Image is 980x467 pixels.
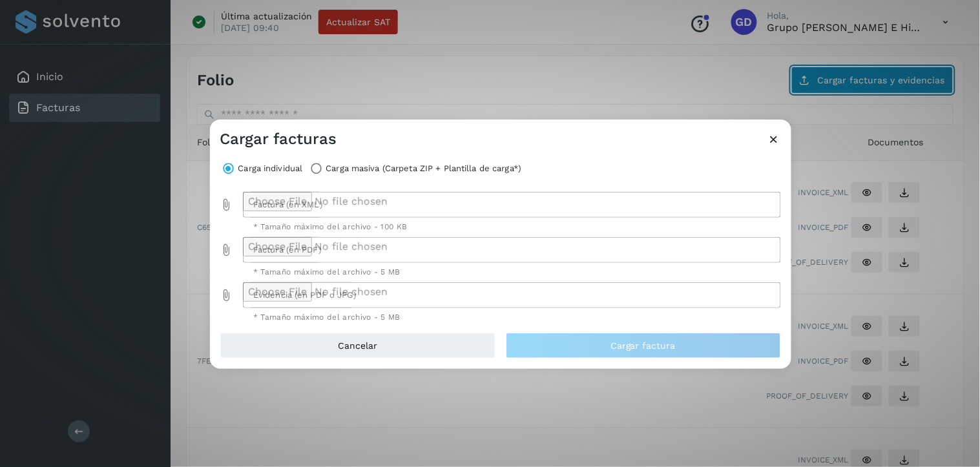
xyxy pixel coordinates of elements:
[253,313,771,321] div: * Tamaño máximo del archivo - 5 MB
[253,268,771,276] div: * Tamaño máximo del archivo - 5 MB
[326,160,521,178] label: Carga masiva (Carpeta ZIP + Plantilla de carga*)
[220,244,233,256] i: Factura (en PDF) prepended action
[506,333,781,358] button: Cargar factura
[338,341,377,350] span: Cancelar
[220,333,495,358] button: Cancelar
[253,223,771,231] div: * Tamaño máximo del archivo - 100 KB
[610,341,676,350] span: Cargar factura
[220,130,337,149] h3: Cargar facturas
[238,160,303,178] label: Carga individual
[220,289,233,302] i: Evidencia (en PDF o JPG) prepended action
[220,198,233,211] i: Factura (en XML) prepended action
